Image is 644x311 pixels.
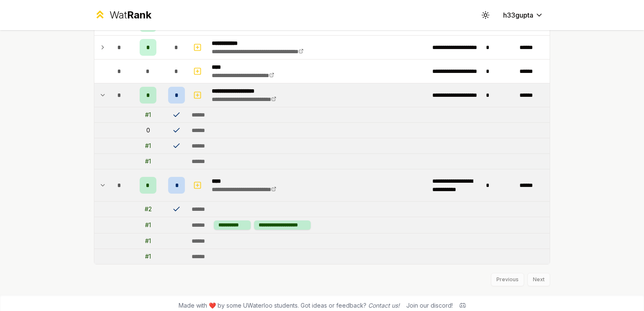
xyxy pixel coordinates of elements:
[145,252,151,261] div: # 1
[503,10,533,20] span: h33gupta
[406,301,453,310] div: Join our discord!
[127,9,151,21] span: Rank
[145,237,151,245] div: # 1
[94,8,151,22] a: WatRank
[145,142,151,150] div: # 1
[496,8,550,23] button: h33gupta
[145,221,151,229] div: # 1
[145,111,151,119] div: # 1
[131,123,165,138] td: 0
[368,302,400,309] a: Contact us!
[145,157,151,166] div: # 1
[179,301,400,310] span: Made with ❤️ by some UWaterloo students. Got ideas or feedback?
[109,8,151,22] div: Wat
[145,205,152,213] div: # 2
